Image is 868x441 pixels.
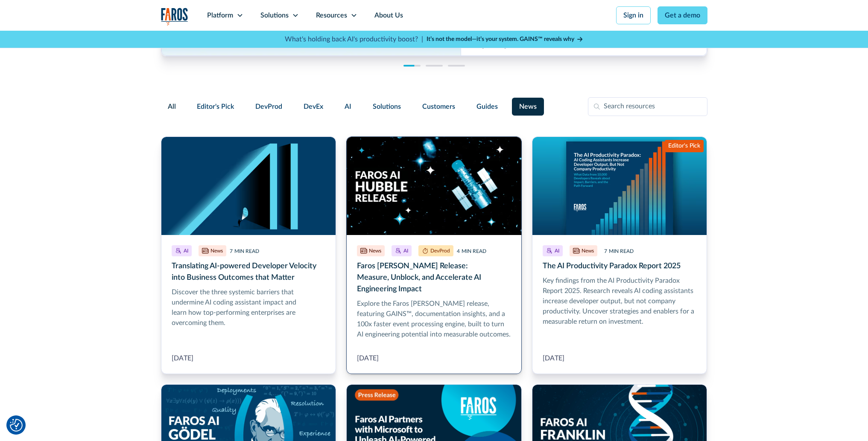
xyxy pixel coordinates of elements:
[427,36,574,42] strong: It’s not the model—it’s your system. GAINS™ reveals why
[519,102,537,112] span: News
[197,102,234,112] span: Editor's Pick
[161,8,188,25] img: Logo of the analytics and reporting company Faros.
[168,102,176,112] span: All
[373,102,401,112] span: Solutions
[616,6,651,24] a: Sign in
[345,102,351,112] span: AI
[161,97,707,116] form: Filter Form
[10,419,23,432] img: Revisit consent button
[532,136,707,374] a: The AI Productivity Paradox Report 2025
[260,10,289,20] div: Solutions
[532,137,707,235] img: A report cover on a blue background. The cover reads:The AI Productivity Paradox: AI Coding Assis...
[588,97,707,116] input: Search resources
[161,8,188,25] a: home
[427,35,584,44] a: It’s not the model—it’s your system. GAINS™ reveals why
[285,34,423,44] p: What's holding back AI's productivity boost? |
[316,10,347,20] div: Resources
[658,6,707,24] a: Get a demo
[346,136,522,374] a: Faros AI Hubble Release: Measure, Unblock, and Accelerate AI Engineering Impact
[10,419,23,432] button: Cookie Settings
[255,102,282,112] span: DevProd
[422,102,455,112] span: Customers
[161,137,336,235] img: A dark blue background with the letters AI appearing to be walls, with a person walking through t...
[476,102,498,112] span: Guides
[207,10,233,20] div: Platform
[304,102,323,112] span: DevEx
[161,136,336,374] a: Translating AI-powered Developer Velocity into Business Outcomes that Matter
[347,137,521,235] img: The text Faros AI Hubble Release over an image of the Hubble telescope in a dark galaxy where som...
